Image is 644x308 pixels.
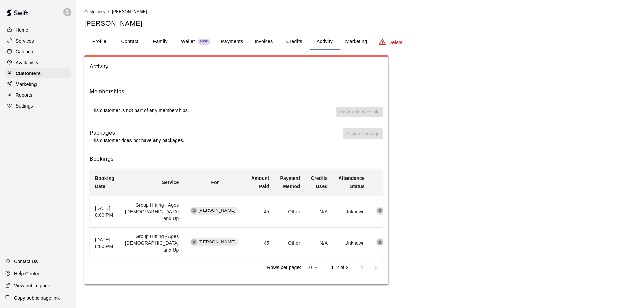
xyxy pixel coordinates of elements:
p: Settings [16,102,33,109]
div: Thomas Villalvazo [191,208,197,214]
th: [DATE] 8:00 PM [90,196,120,227]
span: [PERSON_NAME] [196,239,238,245]
p: Services [16,38,34,44]
button: Activity [309,33,340,50]
td: N/A [306,196,333,227]
p: Wallet [181,38,195,45]
td: Group Hitting - Ages [DEMOGRAPHIC_DATA] and Up [120,228,184,259]
div: David Uribes [377,239,383,245]
p: Delete [389,39,403,46]
button: Invoices [248,33,279,50]
div: David Uribes [377,208,383,214]
button: Marketing [340,33,373,50]
p: Marketing [16,81,37,88]
a: Home [5,25,71,35]
button: Credits [279,33,309,50]
p: Customers [16,70,41,77]
span: Activity [90,62,383,71]
a: Customers [5,68,71,78]
span: Customers [84,9,105,14]
span: [PERSON_NAME] [382,239,424,245]
span: [PERSON_NAME] [112,9,147,14]
button: Profile [84,33,115,50]
table: simple table [90,169,431,259]
td: Group Hitting - Ages [DEMOGRAPHIC_DATA] and Up [120,196,184,227]
b: Payment Method [280,175,300,189]
p: Contact Us [14,258,38,265]
a: Availability [5,57,71,68]
p: View public page [14,282,50,289]
a: Marketing [5,79,71,89]
span: You don't have any packages [343,128,383,144]
button: Family [145,33,175,50]
b: Service [162,180,179,185]
a: Reports [5,90,71,100]
div: 10 [304,263,320,273]
b: For [211,180,219,185]
td: 45 [246,196,275,227]
p: This customer is not part of any memberships. [90,107,189,114]
p: Help Center [14,270,40,277]
th: [DATE] 8:00 PM [90,228,120,259]
p: 1–2 of 2 [331,264,349,271]
span: New [198,39,210,44]
p: Reports [16,92,32,98]
td: 45 [246,228,275,259]
h6: Packages [90,128,184,137]
li: / [108,8,109,15]
div: basic tabs example [84,33,636,50]
td: Unknown [333,196,370,227]
h5: [PERSON_NAME] [84,19,636,28]
td: Unknown [333,228,370,259]
span: [PERSON_NAME] [196,207,238,214]
td: Other [275,196,306,227]
div: [PERSON_NAME] [376,238,424,246]
span: You don't have any memberships [336,107,383,123]
td: Other [275,228,306,259]
p: Calendar [16,48,35,55]
div: [PERSON_NAME] [376,207,424,215]
button: Payments [216,33,248,50]
h6: Memberships [90,87,124,96]
a: Settings [5,101,71,111]
td: N/A [306,228,333,259]
b: Attendance Status [338,175,365,189]
p: This customer does not have any packages. [90,137,184,144]
h6: Bookings [90,155,383,163]
p: Home [16,27,28,33]
p: Availability [16,59,39,66]
a: Customers [84,9,105,14]
button: Contact [115,33,145,50]
a: Calendar [5,47,71,57]
div: Jimena Medina [191,239,197,245]
span: [PERSON_NAME] [382,207,424,214]
nav: breadcrumb [84,8,636,16]
b: Credits Used [311,175,328,189]
p: Rows per page: [267,264,301,271]
a: Services [5,36,71,46]
p: Copy public page link [14,294,60,301]
b: Amount Paid [251,175,269,189]
b: Booking Date [95,175,114,189]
